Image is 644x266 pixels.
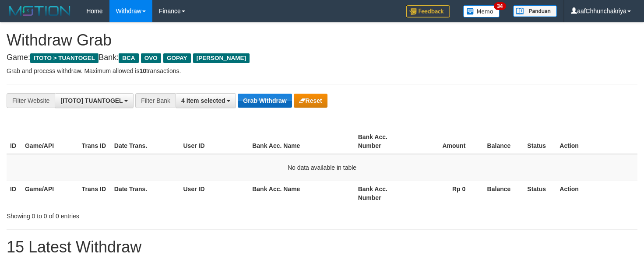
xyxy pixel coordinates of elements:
span: BCA [119,53,138,63]
th: Trans ID [78,181,111,206]
th: Status [524,181,556,206]
th: Balance [479,181,524,206]
img: MOTION_logo.png [7,4,73,17]
span: [ITOTO] TUANTOGEL [60,97,123,104]
h4: Game: Bank: [7,53,637,62]
span: GOPAY [163,53,191,63]
th: Trans ID [78,129,111,154]
th: ID [7,181,21,206]
th: Status [524,129,556,154]
th: Game/API [21,181,78,206]
button: [ITOTO] TUANTOGEL [55,93,134,108]
span: 4 item selected [181,97,225,104]
th: Bank Acc. Number [355,181,412,206]
th: Action [556,181,637,206]
th: Bank Acc. Name [249,129,354,154]
span: ITOTO > TUANTOGEL [30,53,99,63]
button: Grab Withdraw [238,94,292,108]
span: [PERSON_NAME] [193,53,250,63]
th: User ID [180,181,249,206]
th: User ID [180,129,249,154]
span: OVO [141,53,161,63]
strong: 10 [139,67,146,74]
th: Bank Acc. Number [355,129,412,154]
th: Amount [412,129,479,154]
h1: 15 Latest Withdraw [7,238,637,256]
th: Game/API [21,129,78,154]
td: No data available in table [7,154,637,181]
th: Action [556,129,637,154]
div: Showing 0 to 0 of 0 entries [7,208,262,220]
th: Date Trans. [111,181,180,206]
button: Reset [294,94,327,108]
th: Rp 0 [412,181,479,206]
button: 4 item selected [176,93,236,108]
th: ID [7,129,21,154]
p: Grab and process withdraw. Maximum allowed is transactions. [7,66,637,75]
div: Filter Website [7,93,55,108]
th: Balance [479,129,524,154]
th: Bank Acc. Name [249,181,354,206]
th: Date Trans. [111,129,180,154]
img: Button%20Memo.svg [463,5,500,17]
h1: Withdraw Grab [7,31,637,49]
span: 34 [494,2,506,10]
img: Feedback.jpg [406,5,450,17]
div: Filter Bank [135,93,176,108]
img: panduan.png [513,5,557,17]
